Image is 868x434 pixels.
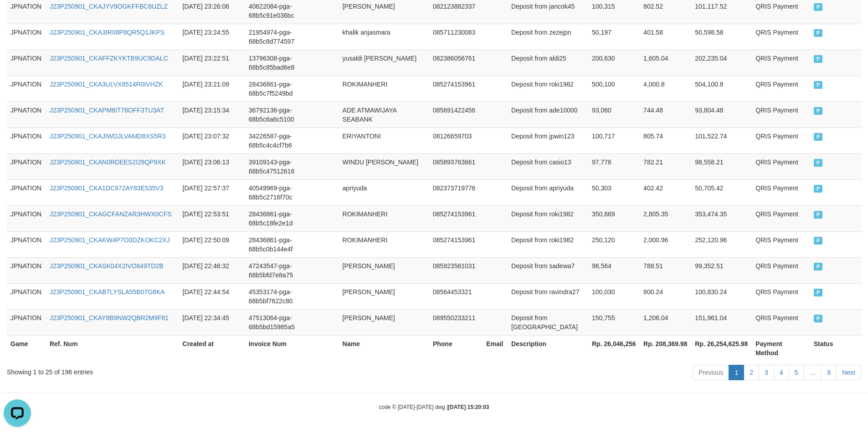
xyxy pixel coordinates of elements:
[179,153,245,179] td: [DATE] 23:06:13
[774,365,789,380] a: 4
[429,179,483,205] td: 082373719776
[508,50,588,76] td: Deposit from aldi25
[50,55,168,62] a: J23P250901_CKAFFZKYKTB9UC9DALC
[691,24,752,50] td: 50,598.58
[752,309,810,335] td: QRIS Payment
[836,365,861,380] a: Next
[245,335,339,361] th: Invoice Num
[7,364,355,377] div: Showing 1 to 25 of 196 entries
[429,24,483,50] td: 085711230083
[7,309,46,335] td: JPNATION
[429,283,483,309] td: 08564453321
[508,24,588,50] td: Deposit from zezejpn
[179,128,245,153] td: [DATE] 23:07:32
[588,179,640,205] td: 50,303
[50,184,164,192] a: J23P250901_CKA1DC972AY83E535V3
[179,76,245,102] td: [DATE] 23:21:09
[179,309,245,335] td: [DATE] 22:34:45
[640,309,691,335] td: 1,206.04
[429,231,483,257] td: 085274153961
[508,231,588,257] td: Deposit from roki1982
[179,24,245,50] td: [DATE] 23:24:55
[814,107,823,115] span: PAID
[50,107,164,114] a: J23P250901_CKAPM8IT78OFF3TU3AT
[508,257,588,283] td: Deposit from sadewa7
[640,283,691,309] td: 800.24
[752,205,810,231] td: QRIS Payment
[245,50,339,76] td: 13796308-pga-68b5c85bad6e8
[508,205,588,231] td: Deposit from roki1982
[640,205,691,231] td: 2,805.35
[245,309,339,335] td: 47513064-pga-68b5bd15985a5
[7,24,46,50] td: JPNATION
[691,231,752,257] td: 252,120.96
[7,128,46,153] td: JPNATION
[508,128,588,153] td: Deposit from jpwin123
[429,205,483,231] td: 085274153961
[50,158,166,166] a: J23P250901_CKAN0RDEES2I28QP9XK
[50,81,163,88] a: J23P250901_CKA3ULVX8514R0IVHZK
[50,314,169,322] a: J23P250901_CKAY9B9NW2QBR2M9F81
[339,257,429,283] td: [PERSON_NAME]
[691,309,752,335] td: 151,961.04
[821,365,837,380] a: 8
[7,205,46,231] td: JPNATION
[508,335,588,361] th: Description
[50,133,166,140] a: J23P250901_CKAJIWDJLVAMD8XS5R3
[752,335,810,361] th: Payment Method
[245,153,339,179] td: 39109143-pga-68b5c47512616
[640,335,691,361] th: Rp. 208,369.98
[729,365,744,380] a: 1
[752,128,810,153] td: QRIS Payment
[588,231,640,257] td: 250,120
[429,257,483,283] td: 085923561031
[588,102,640,128] td: 93,060
[179,335,245,361] th: Created at
[691,205,752,231] td: 353,474.35
[483,335,508,361] th: Email
[50,262,164,270] a: J23P250901_CKASK04X2IVO849TD2B
[379,404,489,410] small: code © [DATE]-[DATE] dwg |
[50,29,164,36] a: J23P250901_CKA3IR08P8QR5Q1JKPS
[339,231,429,257] td: ROKIMANHERI
[588,76,640,102] td: 500,100
[588,50,640,76] td: 200,630
[245,128,339,153] td: 34226587-pga-68b5c4c4cf7b6
[339,102,429,128] td: ADE ATMAWIJAYA SEABANK
[814,211,823,219] span: PAID
[640,231,691,257] td: 2,000.96
[7,257,46,283] td: JPNATION
[588,257,640,283] td: 98,564
[508,102,588,128] td: Deposit from ade10000
[752,50,810,76] td: QRIS Payment
[245,257,339,283] td: 47243547-pga-68b5bfd7e8a75
[7,76,46,102] td: JPNATION
[640,153,691,179] td: 782.21
[752,76,810,102] td: QRIS Payment
[691,102,752,128] td: 93,804.48
[7,231,46,257] td: JPNATION
[508,179,588,205] td: Deposit from apriyuda
[814,289,823,296] span: PAID
[179,179,245,205] td: [DATE] 22:57:37
[810,335,861,361] th: Status
[814,133,823,141] span: PAID
[508,283,588,309] td: Deposit from ravindra27
[588,309,640,335] td: 150,755
[588,153,640,179] td: 97,776
[508,309,588,335] td: Deposit from [GEOGRAPHIC_DATA]
[508,76,588,102] td: Deposit from roki1982
[339,309,429,335] td: [PERSON_NAME]
[7,153,46,179] td: JPNATION
[7,283,46,309] td: JPNATION
[752,153,810,179] td: QRIS Payment
[752,179,810,205] td: QRIS Payment
[691,179,752,205] td: 50,705.42
[789,365,804,380] a: 5
[429,309,483,335] td: 089550233211
[339,335,429,361] th: Name
[429,335,483,361] th: Phone
[814,185,823,193] span: PAID
[339,76,429,102] td: ROKIMANHERI
[429,50,483,76] td: 082386056761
